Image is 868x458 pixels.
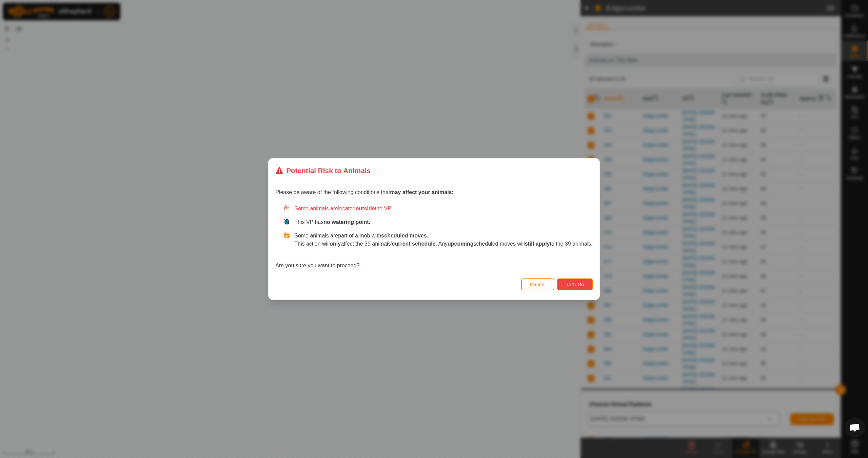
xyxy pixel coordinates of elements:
p: This action will affect the 39 animals' . Any scheduled moves will to the 39 animals. [294,240,593,248]
span: part of a mob with [338,233,428,238]
span: Cancel [530,282,546,287]
div: Potential Risk to Animals [275,165,371,176]
strong: current schedule [392,241,436,247]
div: Are you sure you want to proceed? [275,205,593,270]
strong: may affect your animals: [390,189,454,195]
button: Turn On [557,278,592,290]
button: Cancel [521,278,555,290]
strong: still apply [525,241,550,247]
span: Please be aware of the following conditions that [275,189,454,195]
strong: outside [356,206,375,211]
strong: upcoming [448,241,473,247]
div: Some animals are [283,205,593,213]
span: Turn On [566,282,584,287]
strong: scheduled moves. [381,233,428,238]
strong: only [330,241,341,247]
p: Some animals are [294,232,593,240]
span: located the VP. [338,206,392,211]
strong: no watering point. [323,219,370,225]
a: Open chat [845,417,865,438]
span: This VP has [294,219,370,225]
